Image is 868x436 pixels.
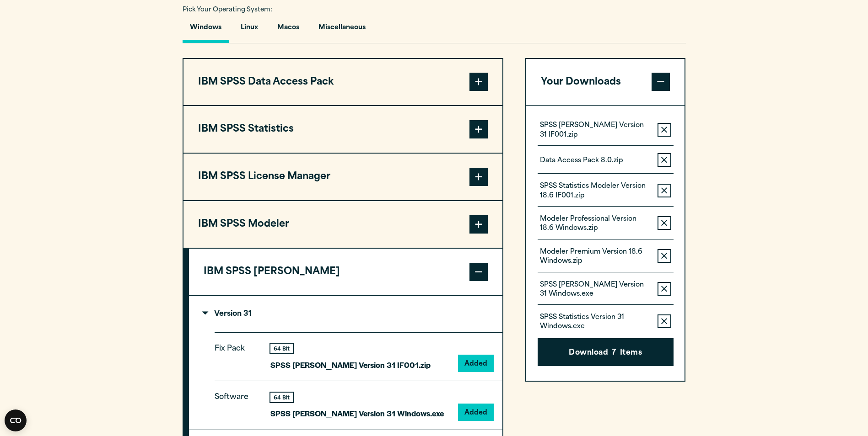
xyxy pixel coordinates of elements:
[215,342,256,364] p: Fix Pack
[270,393,293,402] div: 64 Bit
[526,59,685,106] button: Your Downloads
[540,313,650,331] p: SPSS Statistics Version 31 Windows.exe
[215,391,256,413] p: Software
[538,338,674,367] button: Download7Items
[183,17,229,43] button: Windows
[183,59,502,106] button: IBM SPSS Data Access Pack
[5,409,27,431] button: Open CMP widget
[270,407,444,420] p: SPSS [PERSON_NAME] Version 31 Windows.exe
[540,215,650,233] p: Modeler Professional Version 18.6 Windows.zip
[270,17,307,43] button: Macos
[540,248,650,266] p: Modeler Premium Version 18.6 Windows.zip
[183,154,502,200] button: IBM SPSS License Manager
[204,310,252,318] p: Version 31
[189,296,502,332] summary: Version 31
[183,7,272,13] span: Pick Your Operating System:
[526,105,685,381] div: Your Downloads
[459,356,493,371] button: Added
[540,182,650,200] p: SPSS Statistics Modeler Version 18.6 IF001.zip
[459,404,493,420] button: Added
[540,281,650,299] p: SPSS [PERSON_NAME] Version 31 Windows.exe
[183,201,502,248] button: IBM SPSS Modeler
[233,17,265,43] button: Linux
[189,249,502,295] button: IBM SPSS [PERSON_NAME]
[311,17,373,43] button: Miscellaneous
[270,358,431,372] p: SPSS [PERSON_NAME] Version 31 IF001.zip
[540,156,623,165] p: Data Access Pack 8.0.zip
[270,344,293,353] div: 64 Bit
[183,106,502,153] button: IBM SPSS Statistics
[612,347,616,359] span: 7
[540,121,650,139] p: SPSS [PERSON_NAME] Version 31 IF001.zip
